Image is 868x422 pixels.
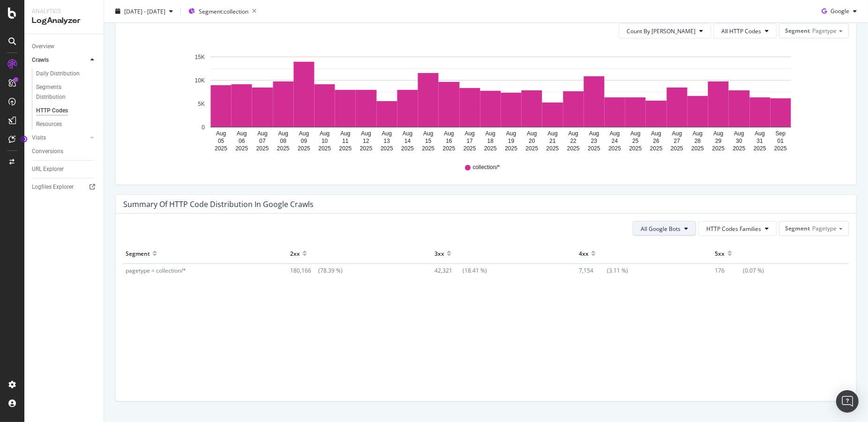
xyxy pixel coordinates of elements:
text: Aug [755,130,764,137]
text: 2025 [588,145,600,152]
div: Summary of HTTP Code Distribution in google crawls [123,200,314,209]
text: Aug [651,130,661,137]
button: Google [818,4,861,19]
text: Aug [527,130,537,137]
a: Resources [36,119,97,129]
text: 5K [198,101,205,107]
text: 2025 [650,145,663,152]
text: Aug [693,130,703,137]
text: Aug [547,130,557,137]
text: Aug [672,130,682,137]
text: 07 [259,138,266,144]
text: 10K [195,77,205,84]
text: 27 [674,138,681,144]
text: 2025 [505,145,517,152]
text: 13 [384,138,390,144]
text: 2025 [215,145,227,152]
a: Visits [32,133,88,143]
div: Resources [36,119,62,129]
text: 0 [202,124,205,131]
text: 29 [715,138,722,144]
text: 2025 [443,145,456,152]
text: 2025 [754,145,766,152]
text: 05 [218,138,224,144]
text: Aug [361,130,371,137]
text: 21 [549,138,556,144]
text: 2025 [691,145,704,152]
text: 2025 [256,145,269,152]
text: 2025 [546,145,559,152]
button: All HTTP Codes [713,23,777,38]
span: Segment [785,224,810,232]
div: Segment [126,246,150,261]
text: Aug [423,130,433,137]
text: 15K [195,54,205,60]
text: 23 [591,138,598,144]
text: 31 [756,138,763,144]
text: 15 [425,138,432,144]
span: (18.41 %) [434,267,487,274]
span: (3.11 %) [579,267,628,274]
text: Aug [299,130,309,137]
text: 10 [322,138,328,144]
button: All Google Bots [633,221,696,236]
text: 2025 [629,145,642,152]
a: Overview [32,42,97,52]
text: 2025 [608,145,621,152]
text: 01 [778,138,784,144]
span: HTTP Codes Families [706,225,761,233]
text: 18 [487,138,494,144]
a: HTTP Codes [36,106,97,116]
text: 2025 [671,145,683,152]
span: 176 [715,267,743,274]
div: Overview [32,42,54,52]
div: 4xx [579,246,589,261]
text: 2025 [484,145,497,152]
text: 2025 [401,145,414,152]
span: [DATE] - [DATE] [124,7,165,15]
text: Aug [257,130,267,137]
button: HTTP Codes Families [698,221,777,236]
div: Crawls [32,55,49,65]
text: 22 [570,138,577,144]
div: Segments Distribution [36,82,88,102]
text: 19 [508,138,515,144]
text: 2025 [277,145,290,152]
text: 25 [632,138,639,144]
div: 3xx [434,246,444,261]
text: Aug [486,130,495,137]
text: Aug [464,130,474,137]
button: Segment:collection [185,4,260,19]
text: 17 [466,138,473,144]
span: Segment [785,27,810,35]
span: Google [831,7,849,15]
text: Aug [589,130,599,137]
text: Aug [216,130,226,137]
div: A chart. [123,46,849,155]
button: [DATE] - [DATE] [112,4,177,19]
text: Sep [776,130,786,137]
text: 2025 [712,145,725,152]
div: Analytics [32,7,96,15]
div: 5xx [715,246,725,261]
span: (0.07 %) [715,267,764,274]
text: Aug [278,130,288,137]
text: Aug [569,130,578,137]
div: URL Explorer [32,164,64,174]
div: LogAnalyzer [32,15,96,26]
div: HTTP Codes [36,106,68,116]
text: Aug [403,130,412,137]
text: Aug [320,130,329,137]
text: Aug [444,130,454,137]
text: 14 [404,138,411,144]
span: Segment: collection [199,7,248,15]
div: Open Intercom Messenger [836,390,859,413]
div: 2xx [290,246,300,261]
text: 2025 [422,145,434,152]
text: 2025 [774,145,787,152]
a: Segments Distribution [36,82,97,102]
text: 20 [529,138,535,144]
span: collection/* [472,163,500,171]
text: 2025 [339,145,352,152]
div: Daily Distribution [36,69,80,79]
